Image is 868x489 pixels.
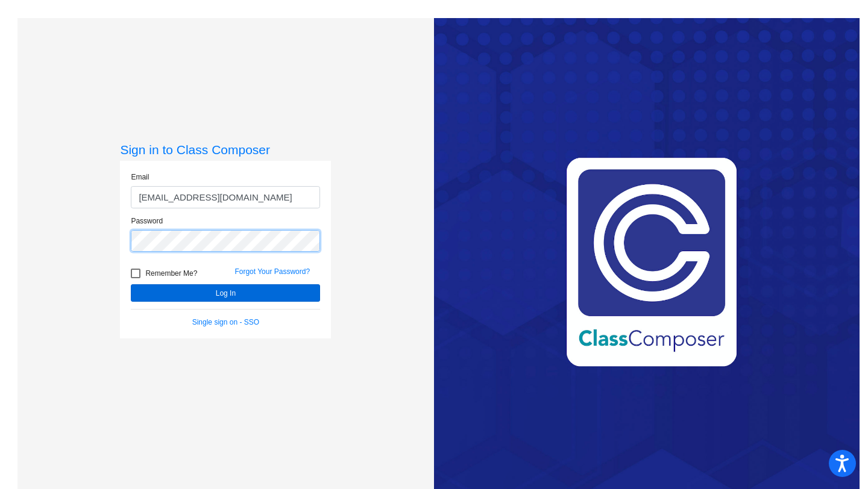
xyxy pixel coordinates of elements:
a: Single sign on - SSO [192,318,259,326]
label: Password [131,216,163,226]
a: Forgot Your Password? [234,267,310,276]
label: Email [131,172,149,182]
h3: Sign in to Class Composer [120,142,331,157]
span: Remember Me? [145,266,197,281]
button: Log In [131,284,320,302]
